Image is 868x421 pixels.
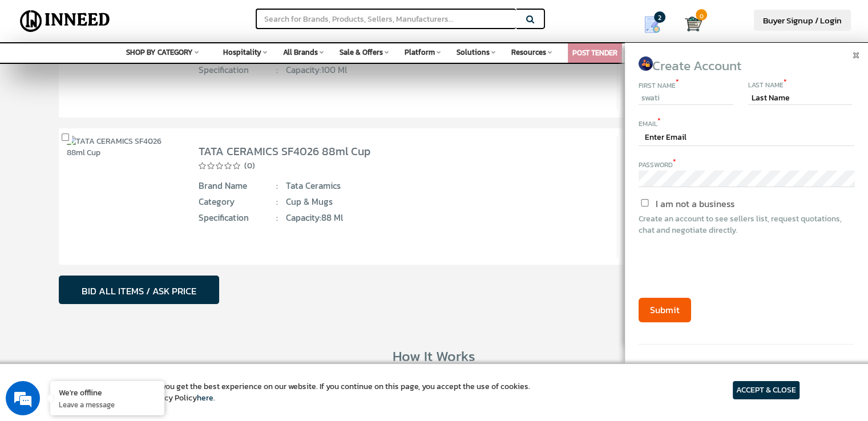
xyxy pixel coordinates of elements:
[59,64,192,79] div: Leave a message
[199,143,370,160] a: TATA CERAMICS SF4026 88ml Cup
[654,11,665,23] span: 2
[256,9,516,29] input: Search for Brands, Products, Sellers, Manufacturers...
[405,47,435,58] span: Platform
[639,213,854,236] p: Create an account to see sellers list, request quotations, chat and negotiate directly.
[754,10,851,31] a: Buyer Signup / Login
[685,15,702,33] img: Cart
[17,346,850,366] div: How It Works
[286,196,524,208] span: Cup & Mugs
[59,387,156,398] div: We're offline
[276,196,278,208] span: :
[572,47,617,58] a: POST TENDER
[639,78,733,91] div: First Name
[283,47,318,58] span: All Brands
[696,9,707,21] span: 0
[748,91,852,106] input: Last Name
[59,276,219,304] button: BID ALL ITEMS / ASK PRICE
[639,56,653,71] img: login icon
[24,133,199,249] span: We are offline. Please leave us a message.
[187,6,215,33] div: Minimize live chat window
[19,68,48,75] img: logo_Zg8I0qSkbAqR2WFHt3p6CTuqpyXMFPubPcD2OT02zFN43Cy9FUNNG3NEPhM_Q1qe_.png
[286,180,524,192] span: Tata Ceramics
[639,91,733,105] input: First Name
[223,47,261,58] span: Hospitality
[763,14,842,27] span: Buyer Signup / Login
[67,136,177,159] img: TATA CERAMICS SF4026 88ml Cup
[628,11,685,38] a: my Quotes 2
[639,116,854,129] div: Email
[68,381,530,404] article: We use cookies to ensure you get the best experience on our website. If you continue on this page...
[276,180,278,192] span: :
[197,392,213,404] a: here
[286,64,524,76] span: Capacity:100 ml
[639,197,734,211] label: I am not a business
[126,47,193,58] span: SHOP BY CATEGORY
[639,253,812,298] iframe: reCAPTCHA
[639,130,854,147] input: Enter Email
[340,47,383,58] span: Sale & Offers
[639,157,854,171] div: Password
[199,64,278,76] span: Specification
[685,11,693,37] a: Cart 0
[733,381,800,399] article: ACCEPT & CLOSE
[59,399,156,410] p: Leave a message
[199,212,278,224] span: Specification
[244,160,255,172] span: (0)
[276,212,278,224] span: :
[853,52,859,58] img: close icon
[644,16,661,33] img: Show My Quotes
[90,278,145,286] em: Driven by SalesIQ
[652,56,741,75] span: Create Account
[276,64,278,76] span: :
[511,47,546,58] span: Resources
[167,331,207,346] em: Submit
[199,180,278,192] span: Brand Name
[597,199,693,207] input: I am not a business
[79,279,87,286] img: salesiqlogo_leal7QplfZFryJ6FIlVepeu7OftD7mt8q6exU6-34PB8prfIgodN67KcxXM9Y7JQ_.png
[748,77,852,91] div: Last Name
[639,298,691,322] button: Submit
[457,47,490,58] span: Solutions
[286,212,524,224] span: Capacity:88 ml
[199,196,278,208] span: Category
[15,7,115,35] img: Inneed.Market
[6,291,217,331] textarea: Type your message and click 'Submit'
